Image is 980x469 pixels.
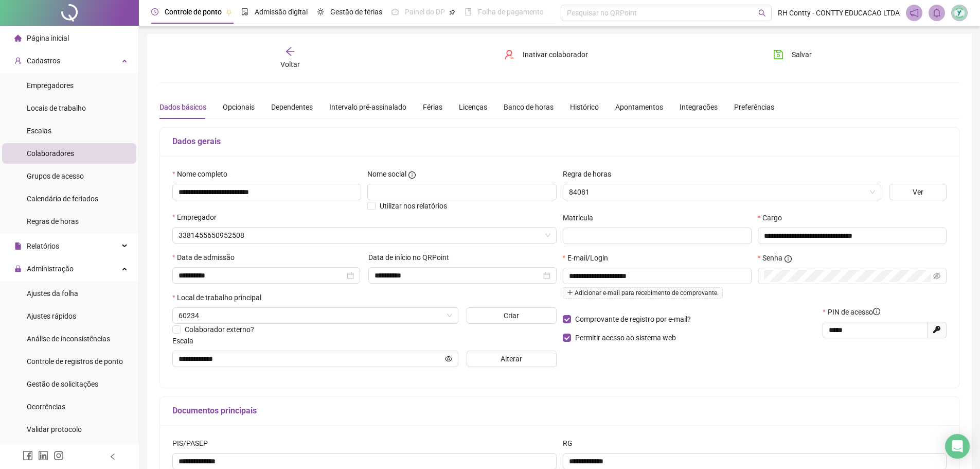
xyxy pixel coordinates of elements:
h5: Documentos principais [172,405,947,417]
span: Ajustes da folha [27,289,78,298]
span: Nome social [367,168,406,180]
span: eye-invisible [933,272,940,280]
span: pushpin [449,9,455,15]
span: Ajustes rápidos [27,312,76,320]
div: Dependentes [271,101,313,113]
label: Data de admissão [172,252,241,263]
span: Criar [504,310,519,321]
span: plus [567,289,573,296]
div: Preferências [734,101,774,113]
span: sun [317,8,324,15]
div: Licenças [459,101,487,113]
span: Cadastros [27,57,60,65]
div: Open Intercom Messenger [945,434,970,459]
span: Ocorrências [27,403,65,411]
span: Locais de trabalho [27,104,86,112]
div: Integrações [680,101,718,113]
span: clock-circle [151,8,158,15]
div: Opcionais [223,101,255,113]
span: Empregadores [27,81,74,90]
span: 84081 [569,184,875,200]
span: Validar protocolo [27,425,82,433]
span: user-add [14,57,22,64]
span: Comprovante de registro por e-mail? [575,315,691,323]
label: Nome completo [172,168,234,180]
label: Cargo [758,212,789,223]
span: PIN de acesso [828,306,880,318]
span: info-circle [408,171,416,179]
button: Criar [467,307,557,324]
span: dashboard [391,8,399,15]
span: Regras de horas [27,217,79,225]
span: 60234 [179,308,452,323]
span: file [14,242,22,250]
label: Matrícula [563,212,600,223]
button: Alterar [467,351,557,367]
span: Senha [762,252,782,264]
span: RH Contty - CONTTY EDUCACAO LTDA [778,7,900,19]
span: save [773,49,783,60]
span: Página inicial [27,34,69,42]
label: Regra de horas [563,168,618,180]
label: RG [563,438,579,449]
span: Gestão de solicitações [27,380,98,388]
span: Adicionar e-mail para recebimento de comprovante. [563,287,723,299]
span: Controle de ponto [165,8,222,16]
span: Gestão de férias [330,8,382,16]
span: pushpin [226,9,232,15]
span: book [465,8,472,15]
span: Escalas [27,127,51,135]
label: Data de início no QRPoint [368,252,456,263]
span: Painel do DP [405,8,445,16]
span: Colaboradores [27,149,74,158]
label: E-mail/Login [563,252,615,264]
div: Intervalo pré-assinalado [329,101,406,113]
span: Salvar [792,49,812,60]
span: notification [910,8,919,18]
div: Dados básicos [159,101,206,113]
span: Ver [913,186,923,198]
div: Banco de horas [504,101,554,113]
span: Calendário de feriados [27,195,98,203]
span: Relatórios [27,242,59,250]
span: Administração [27,265,74,273]
span: Utilizar nos relatórios [380,202,447,210]
button: Salvar [765,46,819,63]
span: Folha de pagamento [478,8,544,16]
span: Admissão digital [255,8,308,16]
div: Apontamentos [615,101,663,113]
span: info-circle [873,308,880,315]
label: Empregador [172,212,223,223]
span: left [109,453,116,460]
span: file-done [241,8,248,15]
span: Voltar [280,60,300,68]
span: bell [932,8,941,18]
span: instagram [54,450,64,461]
div: Férias [423,101,442,113]
span: 3381455650952508 [179,228,550,243]
span: lock [14,265,22,272]
h5: Dados gerais [172,135,947,148]
button: Inativar colaborador [496,46,596,63]
span: Alterar [501,353,522,364]
label: Local de trabalho principal [172,292,268,303]
div: Histórico [570,101,599,113]
span: search [758,9,766,17]
span: info-circle [785,255,792,263]
span: Controle de registros de ponto [27,357,123,366]
span: eye [445,355,452,362]
span: Inativar colaborador [523,49,588,60]
span: home [14,34,22,42]
span: facebook [23,450,33,461]
span: user-delete [504,49,514,60]
span: arrow-left [285,46,295,57]
span: Colaborador externo? [185,325,254,334]
img: 82867 [952,5,967,21]
span: linkedin [38,450,48,461]
span: Permitir acesso ao sistema web [575,334,676,342]
button: Ver [889,184,947,200]
span: Grupos de acesso [27,172,84,180]
label: PIS/PASEP [172,438,215,449]
span: Análise de inconsistências [27,335,110,343]
label: Escala [172,335,200,346]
